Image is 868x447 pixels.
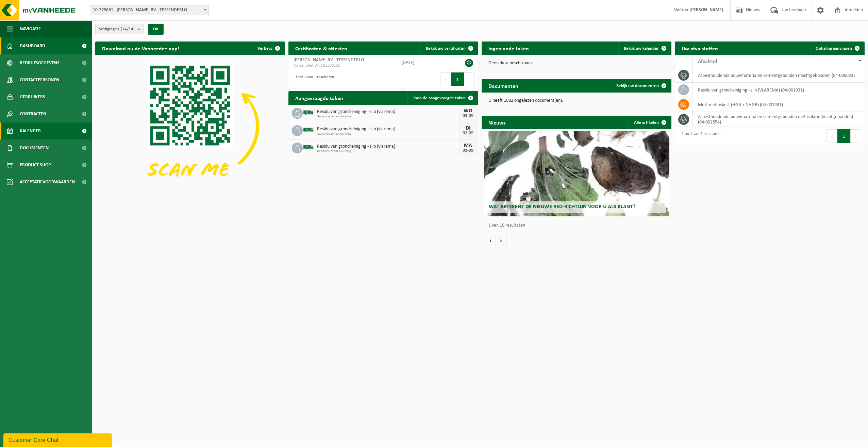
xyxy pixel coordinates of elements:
button: Volgende [496,234,506,247]
td: asbesthoudende bouwmaterialen cementgebonden met isolatie(hechtgebonden) (04-002554) [693,112,865,127]
span: Kalender [20,122,41,139]
img: BL-SO-LV [303,107,314,118]
iframe: chat widget [3,432,114,447]
button: Verberg [252,42,284,55]
p: U heeft 1082 ongelezen document(en). [488,98,665,103]
img: BL-SO-LV [303,142,314,153]
span: Documenten [20,139,49,156]
h2: Aangevraagde taken [288,91,350,104]
h2: Uw afvalstoffen [675,42,725,55]
span: Bedrijfsgegevens [20,54,60,71]
span: Contactpersonen [20,71,59,88]
span: Acceptatievoorwaarden [20,173,75,191]
img: Download de VHEPlus App [95,55,285,198]
span: Residu van grondreiniging - slib (vlarema) [317,109,458,115]
strong: [PERSON_NAME] [689,7,723,13]
span: Gebruikers [20,88,45,105]
span: Afvalstof [698,59,717,64]
a: Ophaling aanvragen [810,42,864,55]
span: Bekijk uw kalender [624,46,659,51]
a: Alle artikelen [629,116,671,129]
button: Previous [827,129,837,143]
span: Consent-SelfD-VEG2200102 [294,63,391,68]
a: Bekijk uw certificaten [420,42,478,55]
span: Geplande zelfaanlevering [317,149,458,153]
span: Verberg [257,46,272,51]
button: OK [148,24,164,35]
h2: Nieuws [482,116,512,129]
span: Dashboard [20,37,45,54]
button: Vestigingen(14/14) [95,24,144,34]
td: residu van grondreiniging - slib (VLAREMA) (04-001031) [693,83,865,97]
span: Wat betekent de nieuwe RED-richtlijn voor u als klant? [489,204,635,210]
img: BL-SO-LV [303,124,314,136]
td: asbesthoudende bouwmaterialen cementgebonden (hechtgebonden) (04-000023) [693,68,865,83]
h2: Documenten [482,79,525,92]
button: 1 [451,72,464,86]
span: Residu van grondreiniging - slib (vlarema) [317,144,458,149]
a: Bekijk uw kalender [618,42,671,55]
td: [DATE] [396,55,447,70]
p: Geen data beschikbaar. [488,61,665,66]
div: WO [461,108,475,114]
span: 10-775861 - YVES MAES BV - TESSENDERLO [90,5,208,15]
button: Next [464,72,475,86]
div: 02-09 [461,131,475,136]
span: Navigatie [20,20,41,37]
div: 01-09 [461,148,475,153]
span: Geplande zelfaanlevering [317,115,458,119]
button: Previous [440,72,451,86]
div: 1 tot 4 van 4 resultaten [678,129,720,144]
span: 10-775861 - YVES MAES BV - TESSENDERLO [90,5,209,15]
td: mest met asbest (HGB + NHGB) (04-001481) [693,97,865,112]
span: Vestigingen [99,24,135,34]
h2: Certificaten & attesten [288,42,354,55]
span: Product Shop [20,156,51,173]
div: MA [461,143,475,148]
div: 03-09 [461,114,475,118]
span: Geplande zelfaanlevering [317,132,458,136]
button: Vorige [485,234,496,247]
p: 1 van 10 resultaten [488,223,668,228]
span: [PERSON_NAME] BV - TESSENDERLO [294,57,364,63]
span: Residu van grondreiniging - slib (vlarema) [317,127,458,132]
a: Wat betekent de nieuwe RED-richtlijn voor u als klant? [484,131,670,216]
button: Next [851,129,861,143]
span: Ophaling aanvragen [816,46,852,51]
button: 1 [837,129,851,143]
a: Toon de aangevraagde taken [407,91,478,105]
a: Bekijk uw documenten [611,79,671,93]
h2: Download nu de Vanheede+ app! [95,42,186,55]
span: Contracten [20,105,46,122]
span: Bekijk uw documenten [616,84,659,88]
h2: Ingeplande taken [482,42,536,55]
span: Toon de aangevraagde taken [413,96,466,100]
span: Bekijk uw certificaten [426,46,466,51]
div: DI [461,126,475,131]
count: (14/14) [121,27,135,31]
div: 1 tot 1 van 1 resultaten [292,72,334,87]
